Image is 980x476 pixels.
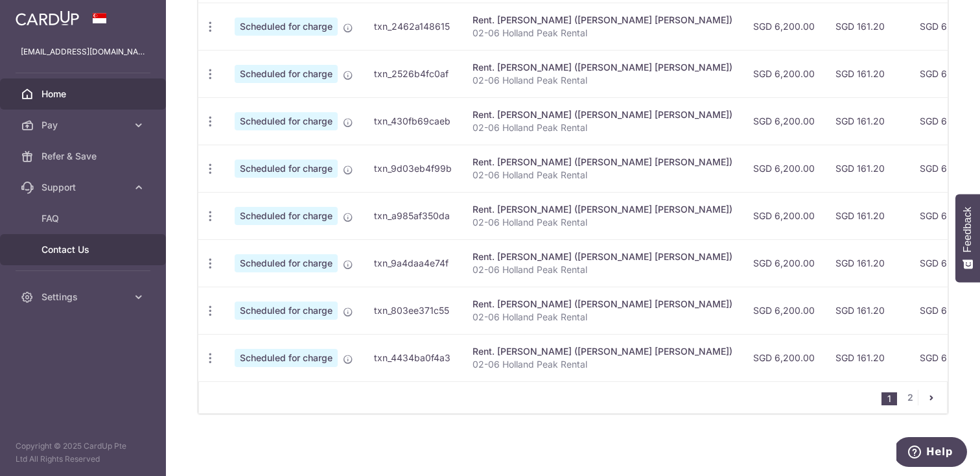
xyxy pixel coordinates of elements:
[364,287,462,334] td: txn_803ee371c55
[743,97,825,145] td: SGD 6,200.00
[472,203,732,216] div: Rent. [PERSON_NAME] ([PERSON_NAME] [PERSON_NAME])
[472,156,732,169] div: Rent. [PERSON_NAME] ([PERSON_NAME] [PERSON_NAME])
[955,194,980,282] button: Feedback - Show survey
[743,50,825,97] td: SGD 6,200.00
[825,50,909,97] td: SGD 161.20
[235,18,338,36] span: Scheduled for charge
[235,207,338,225] span: Scheduled for charge
[743,334,825,381] td: SGD 6,200.00
[235,302,338,320] span: Scheduled for charge
[825,192,909,239] td: SGD 161.20
[472,358,732,371] p: 02-06 Holland Peak Rental
[364,50,462,97] td: txn_2526b4fc0af
[364,97,462,145] td: txn_430fb69caeb
[472,61,732,74] div: Rent. [PERSON_NAME] ([PERSON_NAME] [PERSON_NAME])
[41,212,127,225] span: FAQ
[472,345,732,358] div: Rent. [PERSON_NAME] ([PERSON_NAME] [PERSON_NAME])
[41,243,127,256] span: Contact Us
[743,239,825,287] td: SGD 6,200.00
[472,74,732,87] p: 02-06 Holland Peak Rental
[41,150,127,163] span: Refer & Save
[743,145,825,192] td: SGD 6,200.00
[364,239,462,287] td: txn_9a4daa4e74f
[472,14,732,27] div: Rent. [PERSON_NAME] ([PERSON_NAME] [PERSON_NAME])
[364,145,462,192] td: txn_9d03eb4f99b
[41,291,127,303] span: Settings
[364,192,462,239] td: txn_a985af350da
[472,121,732,134] p: 02-06 Holland Peak Rental
[16,10,79,26] img: CardUp
[825,145,909,192] td: SGD 161.20
[825,287,909,334] td: SGD 161.20
[472,27,732,40] p: 02-06 Holland Peak Rental
[743,287,825,334] td: SGD 6,200.00
[235,349,338,367] span: Scheduled for charge
[962,207,974,252] span: Feedback
[364,334,462,381] td: txn_4434ba0f4a3
[472,216,732,229] p: 02-06 Holland Peak Rental
[472,250,732,263] div: Rent. [PERSON_NAME] ([PERSON_NAME] [PERSON_NAME])
[41,181,127,194] span: Support
[235,160,338,178] span: Scheduled for charge
[472,108,732,121] div: Rent. [PERSON_NAME] ([PERSON_NAME] [PERSON_NAME])
[896,437,967,470] iframe: Opens a widget where you can find more information
[41,119,127,132] span: Pay
[881,392,897,405] li: 1
[472,311,732,324] p: 02-06 Holland Peak Rental
[825,334,909,381] td: SGD 161.20
[21,45,145,58] p: [EMAIL_ADDRESS][DOMAIN_NAME]
[472,298,732,311] div: Rent. [PERSON_NAME] ([PERSON_NAME] [PERSON_NAME])
[743,3,825,50] td: SGD 6,200.00
[825,239,909,287] td: SGD 161.20
[743,192,825,239] td: SGD 6,200.00
[881,382,947,413] nav: pager
[41,88,127,101] span: Home
[472,263,732,276] p: 02-06 Holland Peak Rental
[235,112,338,130] span: Scheduled for charge
[825,3,909,50] td: SGD 161.20
[472,169,732,182] p: 02-06 Holland Peak Rental
[902,390,918,405] a: 2
[825,97,909,145] td: SGD 161.20
[235,254,338,272] span: Scheduled for charge
[364,3,462,50] td: txn_2462a148615
[235,65,338,83] span: Scheduled for charge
